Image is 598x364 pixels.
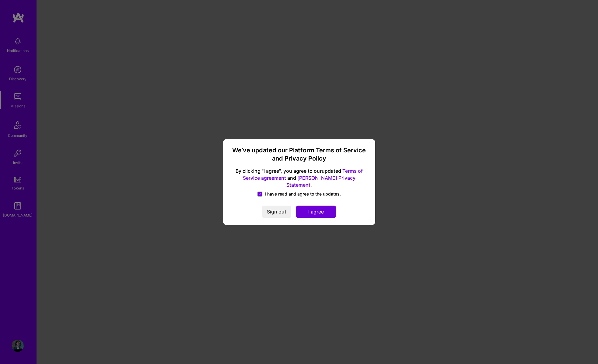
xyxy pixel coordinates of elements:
[230,146,368,163] h3: We’ve updated our Platform Terms of Service and Privacy Policy
[262,206,291,218] button: Sign out
[243,168,363,181] a: Terms of Service agreement
[286,175,355,188] a: [PERSON_NAME] Privacy Statement
[265,191,341,197] span: I have read and agree to the updates.
[296,206,336,218] button: I agree
[230,168,368,189] span: By clicking "I agree", you agree to our updated and .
